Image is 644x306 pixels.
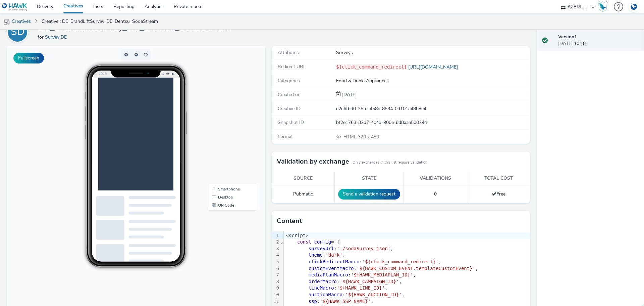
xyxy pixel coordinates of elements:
[277,157,349,167] h3: Validation by exchange
[629,1,639,12] img: Account DE
[278,105,301,112] span: Creative ID
[272,259,280,265] div: 5
[272,252,280,259] div: 4
[345,292,402,297] span: '${HAWK_AUCTION_ID}'
[343,134,358,140] span: HTML
[277,216,302,226] h3: Content
[558,34,639,47] div: [DATE] 10:18
[284,252,530,259] div: : ,
[325,252,342,258] span: 'dark'
[284,246,530,252] div: : ,
[272,265,280,272] div: 6
[272,278,280,285] div: 8
[211,157,227,161] span: QR Code
[284,298,530,305] div: : ,
[272,185,335,203] td: Pubmatic
[336,78,529,84] div: Food & Drink, Appliances
[314,239,331,245] span: config
[92,26,100,30] span: 10:18
[297,239,311,245] span: const
[278,119,304,126] span: Snapshot ID
[280,239,283,245] span: Fold line
[211,141,233,145] span: Smartphone
[202,147,250,155] li: Desktop
[434,191,437,197] span: 0
[309,259,360,264] span: clickRedirectMacro
[284,232,530,239] div: <script>
[404,172,467,185] th: Validations
[278,63,306,70] span: Redirect URL
[335,172,404,185] th: State
[337,285,385,291] span: '${HAWK_LINE_ID}'
[309,292,342,297] span: auctionMacro
[272,272,280,278] div: 7
[407,64,461,70] a: [URL][DOMAIN_NAME]
[309,272,348,277] span: mediaPlanMacro
[336,49,529,56] div: Surveys
[202,155,250,163] li: QR Code
[336,105,529,112] div: e2c6fbd0-25fd-458c-8534-0d101a48b8e4
[558,34,577,40] strong: Version 1
[284,259,530,265] div: : ,
[3,18,10,25] img: mobile
[278,49,299,56] span: Attributes
[357,266,475,271] span: '${HAWK_CUSTOM_EVENT.templateCustomEvent}'
[338,189,400,200] button: Send a validation request
[278,133,293,140] span: Format
[11,23,24,41] div: SD
[336,64,407,70] code: ${click_command_redirect}
[284,239,530,246] div: = {
[284,292,530,298] div: : ,
[339,279,399,284] span: '${HAWK_CAMPAIGN_ID}'
[467,172,530,185] th: Total cost
[211,149,226,153] span: Desktop
[492,191,505,197] span: Free
[272,298,280,305] div: 11
[598,1,610,12] a: Hawk Academy
[337,246,390,251] span: './sodaSurvey.json'
[2,3,28,11] img: undefined Logo
[309,266,354,271] span: customEventMacro
[284,265,530,272] div: : ,
[362,259,439,264] span: '${click_command_redirect}'
[320,299,371,304] span: '${HAWK_SSP_NAME}'
[272,232,280,239] div: 1
[284,278,530,285] div: : ,
[353,160,427,165] small: Only exchanges in this list require validation
[13,53,44,63] button: Fullscreen
[38,34,45,40] span: for
[45,34,69,40] a: Survey DE
[272,239,280,246] div: 2
[284,272,530,278] div: : ,
[278,91,301,98] span: Created on
[272,172,335,185] th: Source
[272,285,280,292] div: 9
[309,299,317,304] span: ssp
[351,272,413,277] span: '${HAWK_MEDIAPLAN_ID}'
[38,13,161,30] a: Creative : DE_BrandLiftSurvey_DE_Dentsu_SodaStream
[309,252,323,258] span: theme
[343,134,379,140] span: 320 x 480
[341,91,357,98] span: [DATE]
[336,119,529,126] div: bf2e1763-32d7-4c4d-900a-8d8aaa500244
[278,78,300,84] span: Categories
[309,285,334,291] span: lineMacro
[202,139,250,147] li: Smartphone
[341,91,357,98] div: Creation 25 September 2025, 10:18
[272,292,280,298] div: 10
[272,246,280,252] div: 3
[598,1,608,12] img: Hawk Academy
[309,279,337,284] span: orderMacro
[284,285,530,292] div: : ,
[7,29,31,35] a: SD
[309,246,334,251] span: surveyUrl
